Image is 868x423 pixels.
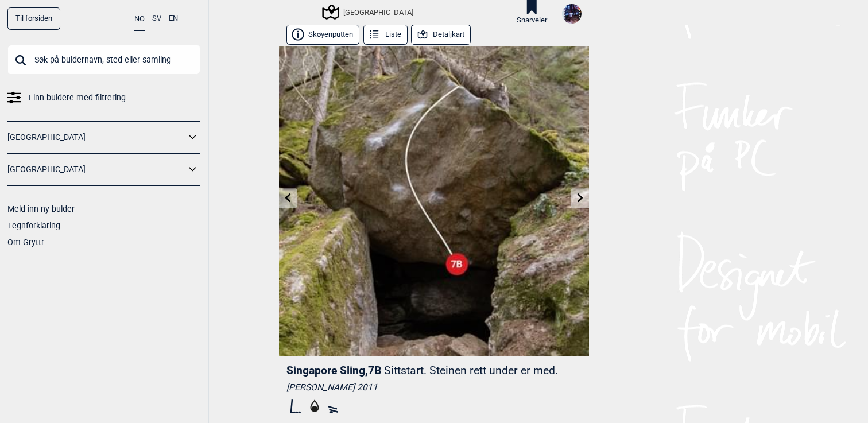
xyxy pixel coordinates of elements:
[279,46,589,356] img: Singapore Sling 200422
[324,5,413,19] div: [GEOGRAPHIC_DATA]
[7,221,60,230] a: Tegnforklaring
[7,204,75,214] a: Meld inn ny bulder
[286,364,381,377] span: Singapore Sling , 7B
[7,90,200,106] a: Finn buldere med filtrering
[169,7,178,30] button: EN
[7,45,200,75] input: Søk på buldernavn, sted eller samling
[286,382,582,393] div: [PERSON_NAME] 2011
[411,25,471,45] button: Detaljkart
[134,7,145,31] button: NO
[7,238,44,247] a: Om Gryttr
[562,4,582,24] img: DSCF8875
[286,25,359,45] button: Skøyenputten
[384,364,558,377] p: Sittstart. Steinen rett under er med.
[7,129,185,146] a: [GEOGRAPHIC_DATA]
[152,7,161,30] button: SV
[29,90,126,106] span: Finn buldere med filtrering
[363,25,408,45] button: Liste
[7,7,60,30] a: Til forsiden
[7,161,185,178] a: [GEOGRAPHIC_DATA]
